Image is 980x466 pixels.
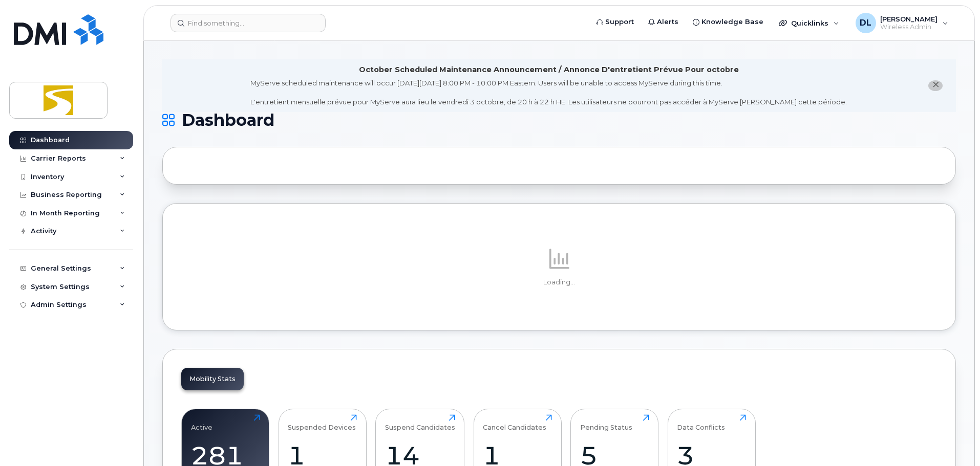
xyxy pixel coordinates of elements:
div: Suspend Candidates [385,414,455,431]
p: Loading... [181,278,937,287]
div: Pending Status [580,414,632,431]
div: Active [191,414,212,431]
div: Cancel Candidates [483,414,546,431]
span: Dashboard [182,113,274,128]
div: Data Conflicts [677,414,725,431]
div: MyServe scheduled maintenance will occur [DATE][DATE] 8:00 PM - 10:00 PM Eastern. Users will be u... [250,78,847,107]
div: Suspended Devices [288,414,356,431]
button: close notification [928,80,943,91]
div: October Scheduled Maintenance Announcement / Annonce D'entretient Prévue Pour octobre [359,64,739,75]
